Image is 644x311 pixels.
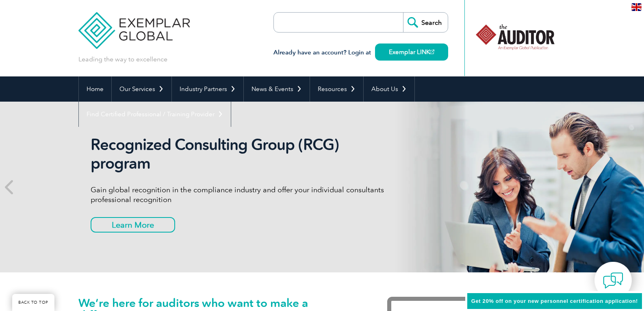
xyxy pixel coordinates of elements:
p: Gain global recognition in the compliance industry and offer your individual consultants professi... [91,185,395,204]
a: Our Services [112,76,171,102]
a: Resources [310,76,363,102]
img: en [631,3,642,11]
h3: Already have an account? Login at [273,48,448,58]
a: Home [79,76,111,102]
img: contact-chat.png [603,270,623,291]
span: Get 20% off on your new personnel certification application! [471,298,638,304]
a: Industry Partners [172,76,243,102]
p: Leading the way to excellence [78,55,167,64]
a: News & Events [244,76,310,102]
h2: Recognized Consulting Group (RCG) program [91,135,395,173]
img: open_square.png [430,50,434,54]
a: About Us [364,76,414,102]
input: Search [403,13,448,32]
a: Find Certified Professional / Training Provider [79,102,231,127]
a: Learn More [91,217,175,233]
a: BACK TO TOP [12,294,54,311]
a: Exemplar LINK [375,43,448,61]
